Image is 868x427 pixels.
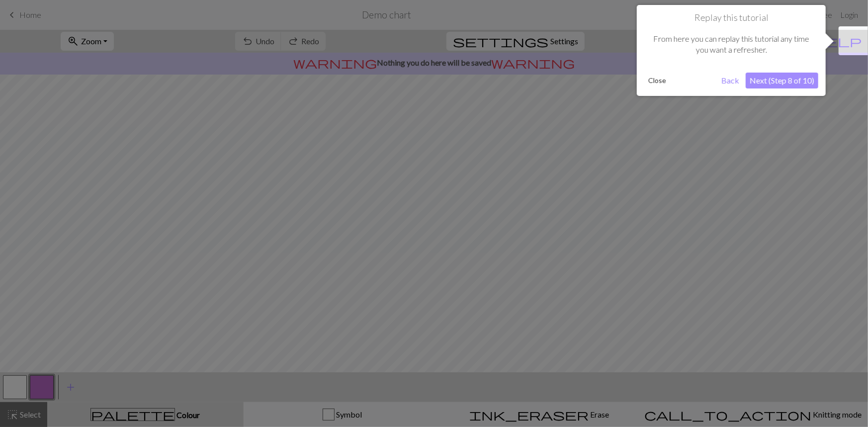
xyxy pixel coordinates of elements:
[644,73,670,88] button: Close
[637,5,826,96] div: Replay this tutorial
[644,23,818,66] div: From here you can replay this tutorial any time you want a refresher.
[644,12,818,23] h1: Replay this tutorial
[717,73,743,88] button: Back
[746,73,818,88] button: Next (Step 8 of 10)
